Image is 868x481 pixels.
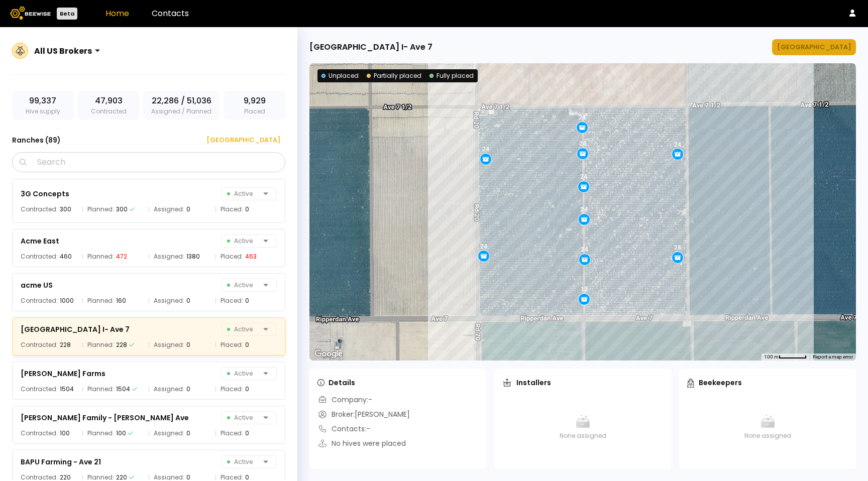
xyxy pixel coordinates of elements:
[429,71,474,80] div: Fully placed
[580,173,587,180] div: 24
[687,395,848,460] div: None assigned
[152,8,189,19] a: Contacts
[60,252,72,262] div: 460
[245,252,257,262] div: 463
[87,384,114,394] span: Planned:
[34,45,92,57] div: All US Brokers
[154,384,184,394] span: Assigned:
[116,384,130,394] div: 1504
[186,428,190,438] div: 0
[761,353,810,360] button: Map Scale: 100 m per 52 pixels
[227,412,259,424] span: Active
[777,42,851,52] div: [GEOGRAPHIC_DATA]
[227,368,259,380] span: Active
[186,296,190,306] div: 0
[21,279,53,291] div: acme US
[116,340,127,350] div: 228
[152,95,211,107] span: 22,286 / 51,036
[579,140,586,147] div: 24
[502,395,663,460] div: None assigned
[21,340,58,350] span: Contracted:
[21,428,58,438] span: Contracted:
[143,91,220,120] div: Assigned / Planned
[87,340,114,350] span: Planned:
[21,296,58,306] span: Contracted:
[116,428,126,438] div: 100
[245,296,249,306] div: 0
[186,252,200,262] div: 1380
[21,252,58,262] span: Contracted:
[21,384,58,394] span: Contracted:
[312,347,345,360] a: Open this area in Google Maps (opens a new window)
[60,384,74,394] div: 1504
[221,296,243,306] span: Placed:
[12,133,61,147] h3: Ranches ( 89 )
[21,235,59,247] div: Acme East
[221,340,243,350] span: Placed:
[87,428,114,438] span: Planned:
[87,296,114,306] span: Planned:
[581,246,588,253] div: 24
[367,71,421,80] div: Partially placed
[21,412,189,424] div: [PERSON_NAME] Family - [PERSON_NAME] Ave
[186,384,190,394] div: 0
[227,456,259,468] span: Active
[312,347,345,360] img: Google
[154,428,184,438] span: Assigned:
[674,244,681,251] div: 24
[245,340,249,350] div: 0
[317,409,410,420] div: Broker: [PERSON_NAME]
[317,378,355,388] div: Details
[227,323,259,335] span: Active
[116,296,126,306] div: 160
[221,384,243,394] span: Placed:
[95,95,123,107] span: 47,903
[502,378,551,388] div: Installers
[674,141,681,148] div: 24
[87,204,114,214] span: Planned:
[317,424,370,434] div: Contacts: -
[687,378,742,388] div: Beekeepers
[221,252,243,262] span: Placed:
[813,354,853,359] a: Report a map error
[482,146,489,153] div: 24
[245,384,249,394] div: 0
[57,8,77,20] div: Beta
[480,243,487,250] div: 24
[21,368,105,380] div: [PERSON_NAME] Farms
[154,252,184,262] span: Assigned:
[105,8,129,19] a: Home
[60,296,74,306] div: 1000
[60,340,71,350] div: 228
[227,235,259,247] span: Active
[21,204,58,214] span: Contracted:
[12,91,74,120] div: Hive supply
[87,252,114,262] span: Planned:
[186,340,190,350] div: 0
[581,206,588,213] div: 24
[227,188,259,200] span: Active
[21,188,69,200] div: 3G Concepts
[10,7,51,20] img: Beewise logo
[29,95,56,107] span: 99,337
[21,456,101,468] div: BAPU Farming - Ave 21
[321,71,359,80] div: Unplaced
[199,135,280,145] div: [GEOGRAPHIC_DATA]
[317,395,372,405] div: Company: -
[154,296,184,306] span: Assigned:
[245,204,249,214] div: 0
[245,428,249,438] div: 0
[21,323,130,335] div: [GEOGRAPHIC_DATA] I- Ave 7
[764,354,779,359] span: 100 m
[224,91,285,120] div: Placed
[60,428,70,438] div: 100
[154,204,184,214] span: Assigned:
[221,204,243,214] span: Placed:
[116,252,127,262] div: 472
[221,428,243,438] span: Placed:
[244,95,266,107] span: 9,929
[579,114,586,121] div: 24
[60,204,71,214] div: 300
[581,286,588,293] div: 12
[227,279,259,291] span: Active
